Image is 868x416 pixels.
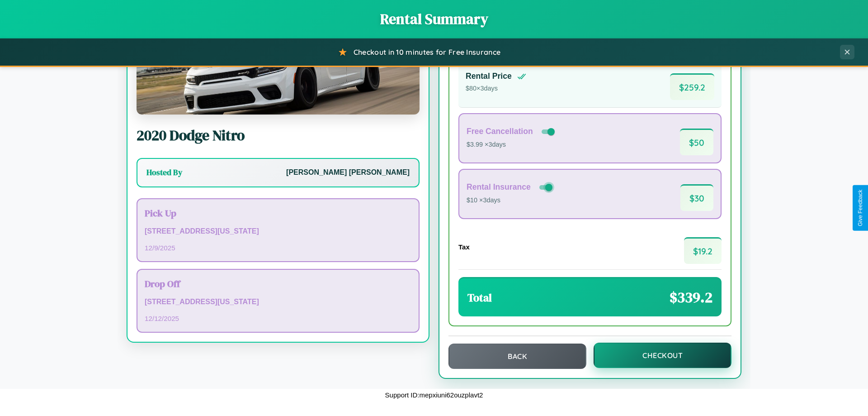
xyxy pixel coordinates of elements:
[680,184,713,211] span: $ 30
[670,287,712,307] span: $ 339.2
[857,190,863,226] div: Give Feedback
[354,48,500,57] span: Checkout in 10 minutes for Free Insurance
[146,167,182,178] h3: Hosted By
[448,344,586,369] button: Back
[145,225,411,238] p: [STREET_ADDRESS][US_STATE]
[684,237,722,264] span: $ 19.2
[458,243,470,251] h4: Tax
[145,206,411,220] h3: Pick Up
[594,343,731,368] button: Checkout
[680,129,713,155] span: $ 50
[9,9,859,29] h1: Rental Summary
[286,166,410,179] p: [PERSON_NAME] [PERSON_NAME]
[145,312,411,325] p: 12 / 12 / 2025
[137,24,420,115] img: Dodge Nitro
[670,73,714,100] span: $ 259.2
[145,277,411,290] h3: Drop Off
[385,389,483,401] p: Support ID: mepxiuni62ouzplavt2
[145,296,411,309] p: [STREET_ADDRESS][US_STATE]
[467,182,531,192] h4: Rental Insurance
[467,139,557,151] p: $3.99 × 3 days
[466,83,526,95] p: $ 80 × 3 days
[137,125,420,145] h2: 2020 Dodge Nitro
[467,127,533,136] h4: Free Cancellation
[466,72,512,81] h4: Rental Price
[467,195,554,206] p: $10 × 3 days
[145,242,411,254] p: 12 / 9 / 2025
[467,290,492,305] h3: Total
